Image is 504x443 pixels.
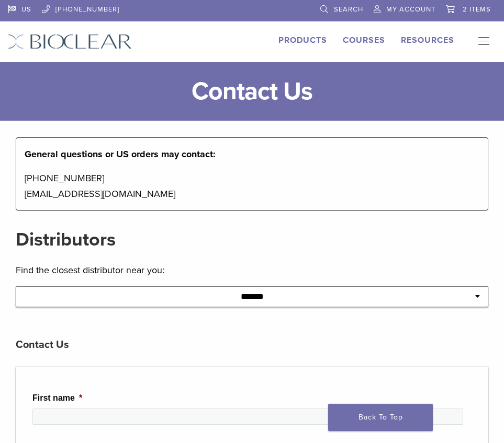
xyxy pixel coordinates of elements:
[343,35,385,45] a: Courses
[463,5,491,14] span: 2 items
[470,34,496,50] nav: Primary Navigation
[328,404,433,431] a: Back To Top
[16,227,488,252] h2: Distributors
[16,332,488,357] h3: Contact Us
[16,262,488,278] p: Find the closest distributor near you:
[8,34,132,49] img: Bioclear
[386,5,435,14] span: My Account
[25,148,216,160] strong: General questions or US orders may contact:
[278,35,327,45] a: Products
[25,170,479,202] p: [PHONE_NUMBER] [EMAIL_ADDRESS][DOMAIN_NAME]
[401,35,454,45] a: Resources
[334,5,363,14] span: Search
[32,393,82,404] label: First name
